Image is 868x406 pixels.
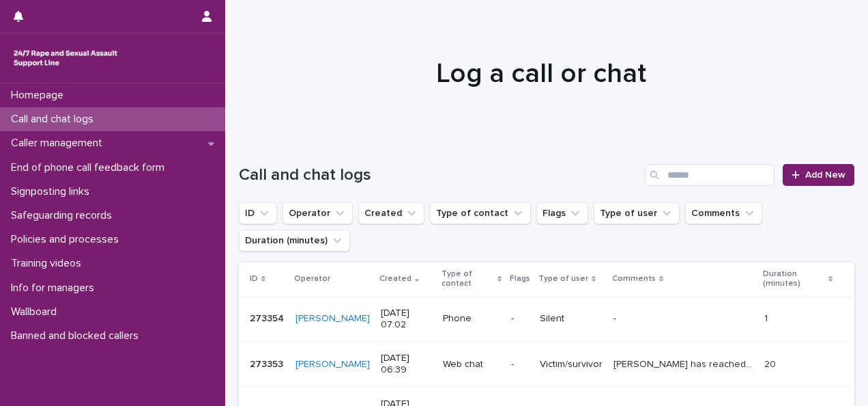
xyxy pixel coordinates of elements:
[250,356,286,370] p: 273353
[381,353,432,376] p: [DATE] 06:39
[613,356,756,370] p: Stephen has reached out because he needs help, as the abuse he experienced while he was small has...
[5,329,149,342] p: Banned and blocked callers
[239,296,854,342] tr: 273354273354 [PERSON_NAME] [DATE] 07:02Phone-Silent-- 11
[443,359,500,370] p: Web chat
[613,310,619,325] p: -
[805,170,845,180] span: Add New
[358,202,424,224] button: Created
[5,209,123,222] p: Safeguarding records
[764,356,779,370] p: 20
[5,137,113,150] p: Caller management
[763,267,825,292] p: Duration (minutes)
[612,271,656,286] p: Comments
[783,164,854,186] a: Add New
[594,202,680,224] button: Type of user
[510,271,530,286] p: Flags
[250,310,287,325] p: 273354
[295,313,370,325] a: [PERSON_NAME]
[250,271,258,286] p: ID
[5,306,68,319] p: Wallboard
[11,44,120,72] img: rhQMoQhaT3yELyF149Cw
[294,271,330,286] p: Operator
[540,313,603,325] p: Silent
[536,202,588,224] button: Flags
[5,113,104,126] p: Call and chat logs
[511,313,529,325] p: -
[5,161,175,174] p: End of phone call feedback form
[239,165,639,185] h1: Call and chat logs
[239,342,854,388] tr: 273353273353 [PERSON_NAME] [DATE] 06:39Web chat-Victim/survivor[PERSON_NAME] has reached out beca...
[283,202,353,224] button: Operator
[538,271,588,286] p: Type of user
[443,313,500,325] p: Phone
[295,359,370,370] a: [PERSON_NAME]
[764,310,770,325] p: 1
[5,282,105,295] p: Info for managers
[540,359,603,370] p: Victim/survivor
[5,233,130,246] p: Policies and processes
[379,271,411,286] p: Created
[685,202,762,224] button: Comments
[239,57,844,90] h1: Log a call or chat
[5,89,74,102] p: Homepage
[5,185,100,198] p: Signposting links
[442,267,494,292] p: Type of contact
[645,164,775,186] input: Search
[430,202,531,224] button: Type of contact
[381,308,432,331] p: [DATE] 07:02
[239,202,277,224] button: ID
[511,359,529,370] p: -
[5,257,92,270] p: Training videos
[239,230,350,252] button: Duration (minutes)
